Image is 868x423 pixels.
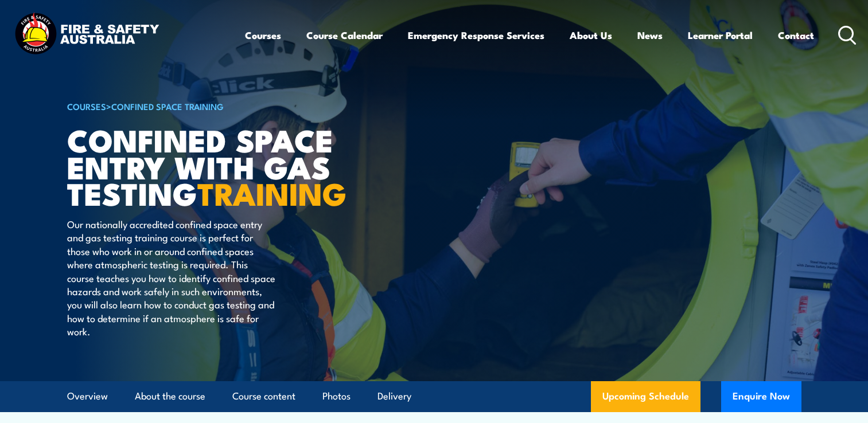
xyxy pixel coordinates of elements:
[232,381,295,412] a: Course content
[591,381,700,412] a: Upcoming Schedule
[637,20,663,50] a: News
[306,20,383,50] a: Course Calendar
[67,217,277,338] p: Our nationally accredited confined space entry and gas testing training course is perfect for tho...
[377,381,411,412] a: Delivery
[67,381,108,412] a: Overview
[67,99,351,113] h6: >
[245,20,281,50] a: Courses
[111,100,224,112] a: Confined Space Training
[688,20,753,50] a: Learner Portal
[197,169,347,216] strong: TRAINING
[67,100,106,112] a: COURSES
[135,381,205,412] a: About the course
[322,381,351,412] a: Photos
[570,20,612,50] a: About Us
[778,20,814,50] a: Contact
[67,126,351,206] h1: Confined Space Entry with Gas Testing
[721,381,801,412] button: Enquire Now
[408,20,544,50] a: Emergency Response Services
